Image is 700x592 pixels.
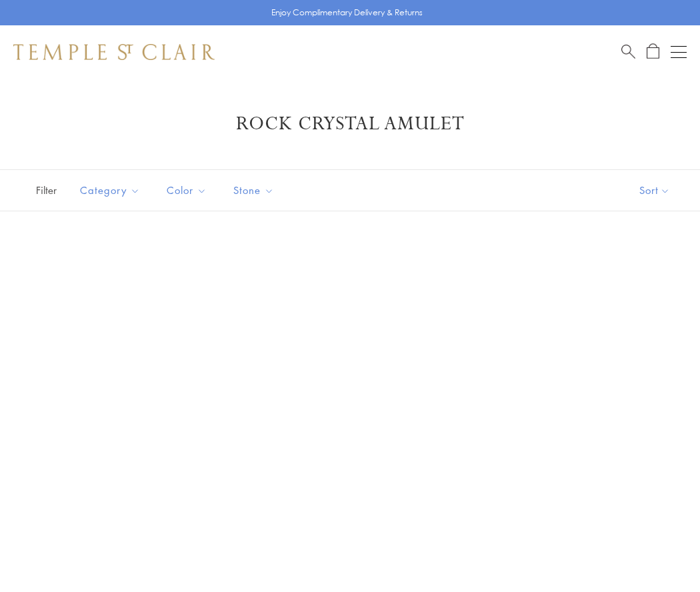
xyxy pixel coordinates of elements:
[33,112,667,136] h1: Rock Crystal Amulet
[223,175,284,205] button: Stone
[73,182,150,199] span: Category
[609,170,700,211] button: Show sort by
[160,182,217,199] span: Color
[621,43,635,60] a: Search
[671,44,687,60] button: Open navigation
[70,175,150,205] button: Category
[227,182,284,199] span: Stone
[13,44,215,60] img: Temple St. Clair
[271,6,423,19] p: Enjoy Complimentary Delivery & Returns
[647,43,659,60] a: Open Shopping Bag
[157,175,217,205] button: Color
